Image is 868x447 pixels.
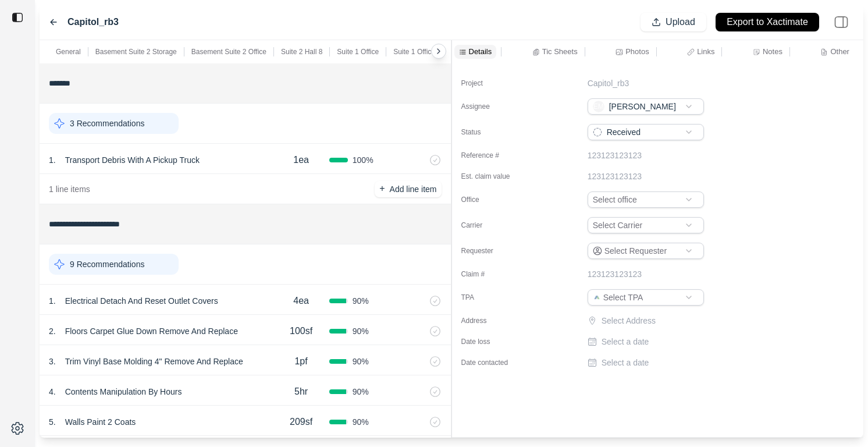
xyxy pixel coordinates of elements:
[727,16,808,29] p: Export to Xactimate
[67,15,119,29] label: Capitol_rb3
[641,13,706,31] button: Upload
[12,12,23,23] img: toggle sidebar
[666,16,695,29] p: Upload
[716,13,819,31] button: Export to Xactimate
[828,9,854,35] img: right-panel.svg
